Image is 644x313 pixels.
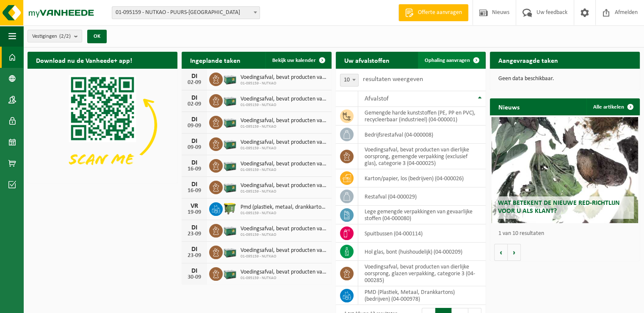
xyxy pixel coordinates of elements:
div: 16-09 [186,188,203,194]
h2: Nieuws [490,98,528,115]
span: 01-095159 - NUTKAO - PUURS-SINT-AMANDS [112,7,260,19]
h2: Aangevraagde taken [490,52,567,68]
span: 01-095159 - NUTKAO [240,189,327,194]
img: PB-LB-0680-HPE-GN-01 [223,179,237,194]
div: 23-09 [186,253,203,259]
span: Vestigingen [32,30,71,43]
div: 02-09 [186,80,203,86]
span: 10 [340,74,358,86]
span: 01-095159 - NUTKAO - PUURS-SINT-AMANDS [112,6,260,19]
td: bedrijfsrestafval (04-000008) [358,126,486,144]
p: 1 van 10 resultaten [498,231,636,237]
div: 30-09 [186,274,203,280]
span: Wat betekent de nieuwe RED-richtlijn voor u als klant? [498,200,620,215]
span: 01-095159 - NUTKAO [240,168,327,173]
span: Voedingsafval, bevat producten van dierlijke oorsprong, glazen verpakking, categ... [240,247,327,254]
button: Vorige [494,244,508,261]
img: PB-LB-0680-HPE-GN-01 [223,71,237,86]
span: Afvalstof [365,95,389,102]
td: voedingsafval, bevat producten van dierlijke oorsprong, gemengde verpakking (exclusief glas), cat... [358,144,486,169]
span: 01-095159 - NUTKAO [240,146,327,151]
div: DI [186,268,203,274]
img: PB-LB-0680-HPE-GN-01 [223,244,237,259]
img: PB-LB-0680-HPE-GN-01 [223,93,237,107]
span: 01-095159 - NUTKAO [240,103,327,108]
div: DI [186,95,203,101]
div: DI [186,116,203,123]
span: Voedingsafval, bevat producten van dierlijke oorsprong, gemengde verpakking (exc... [240,226,327,232]
img: PB-LB-0680-HPE-GN-01 [223,266,237,280]
p: Geen data beschikbaar. [498,76,631,82]
span: Voedingsafval, bevat producten van dierlijke oorsprong, glazen verpakking, categ... [240,182,327,189]
img: Download de VHEPlus App [28,69,177,182]
a: Wat betekent de nieuwe RED-richtlijn voor u als klant? [492,117,638,223]
button: Vestigingen(2/2) [28,30,82,42]
h2: Ingeplande taken [182,52,249,68]
td: spuitbussen (04-000114) [358,224,486,243]
h2: Download nu de Vanheede+ app! [28,52,141,68]
td: hol glas, bont (huishoudelijk) (04-000209) [358,243,486,261]
span: Bekijk uw kalender [272,58,316,63]
a: Ophaling aanvragen [418,52,485,69]
td: gemengde harde kunststoffen (PE, PP en PVC), recycleerbaar (industrieel) (04-000001) [358,107,486,126]
label: resultaten weergeven [363,76,423,83]
span: Voedingsafval, bevat producten van dierlijke oorsprong, glazen verpakking, categ... [240,139,327,146]
img: PB-LB-0680-HPE-GN-01 [223,115,237,129]
button: OK [87,30,107,43]
div: 02-09 [186,101,203,107]
a: Bekijk uw kalender [265,52,331,69]
span: 01-095159 - NUTKAO [240,81,327,86]
img: PB-LB-0680-HPE-GN-01 [223,158,237,172]
a: Alle artikelen [586,98,639,115]
span: Voedingsafval, bevat producten van dierlijke oorsprong, glazen verpakking, categ... [240,96,327,103]
span: 01-095159 - NUTKAO [240,276,327,281]
div: VR [186,203,203,210]
span: 01-095159 - NUTKAO [240,124,327,129]
img: WB-1100-HPE-GN-50 [223,201,237,215]
span: 01-095159 - NUTKAO [240,232,327,238]
button: Volgende [508,244,521,261]
img: PB-LB-0680-HPE-GN-01 [223,136,237,151]
div: DI [186,159,203,166]
h2: Uw afvalstoffen [336,52,398,68]
span: Voedingsafval, bevat producten van dierlijke oorsprong, gemengde verpakking (exc... [240,161,327,168]
span: Voedingsafval, bevat producten van dierlijke oorsprong, gemengde verpakking (exc... [240,74,327,81]
td: PMD (Plastiek, Metaal, Drankkartons) (bedrijven) (04-000978) [358,286,486,305]
span: Ophaling aanvragen [425,58,470,63]
div: 09-09 [186,145,203,151]
div: DI [186,73,203,80]
div: DI [186,224,203,231]
div: DI [186,138,203,145]
span: 01-095159 - NUTKAO [240,211,327,216]
div: 16-09 [186,166,203,172]
td: karton/papier, los (bedrijven) (04-000026) [358,169,486,187]
div: 09-09 [186,123,203,129]
td: lege gemengde verpakkingen van gevaarlijke stoffen (04-000080) [358,206,486,224]
td: restafval (04-000029) [358,187,486,206]
span: Voedingsafval, bevat producten van dierlijke oorsprong, gemengde verpakking (exc... [240,117,327,124]
div: 19-09 [186,210,203,215]
span: 01-095159 - NUTKAO [240,254,327,259]
div: 23-09 [186,231,203,237]
span: Pmd (plastiek, metaal, drankkartons) (bedrijven) [240,204,327,211]
a: Offerte aanvragen [398,4,468,21]
div: DI [186,181,203,188]
span: Voedingsafval, bevat producten van dierlijke oorsprong, gemengde verpakking (exc... [240,269,327,276]
div: DI [186,246,203,253]
img: PB-LB-0680-HPE-GN-01 [223,223,237,237]
span: Offerte aanvragen [416,8,464,17]
td: voedingsafval, bevat producten van dierlijke oorsprong, glazen verpakking, categorie 3 (04-000285) [358,261,486,286]
count: (2/2) [59,34,71,39]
